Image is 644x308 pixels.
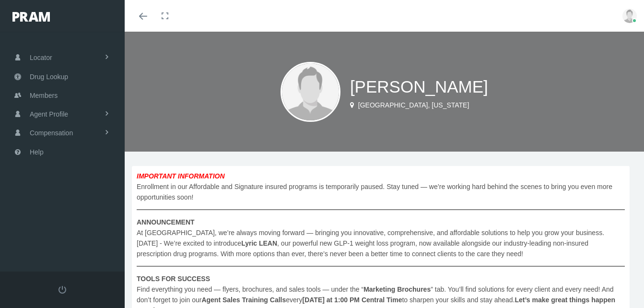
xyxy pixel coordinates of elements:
b: IMPORTANT INFORMATION [137,172,225,180]
img: PRAM_20_x_78.png [12,12,50,22]
b: [DATE] at 1:00 PM Central Time [302,296,402,304]
b: Lyric LEAN [241,239,277,247]
span: Agent Profile [30,105,68,123]
span: Members [30,86,58,105]
span: [PERSON_NAME] [350,77,488,96]
span: Compensation [30,124,73,142]
b: Agent Sales Training Calls [201,296,286,304]
b: ANNOUNCEMENT [137,218,195,226]
img: user-placeholder.jpg [622,9,637,23]
span: [GEOGRAPHIC_DATA], [US_STATE] [358,101,469,109]
span: Drug Lookup [30,68,68,86]
b: TOOLS FOR SUCCESS [137,275,210,283]
span: Locator [30,48,52,67]
img: user-placeholder.jpg [281,62,340,122]
b: Marketing Brochures [363,285,431,293]
span: Help [30,143,44,161]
